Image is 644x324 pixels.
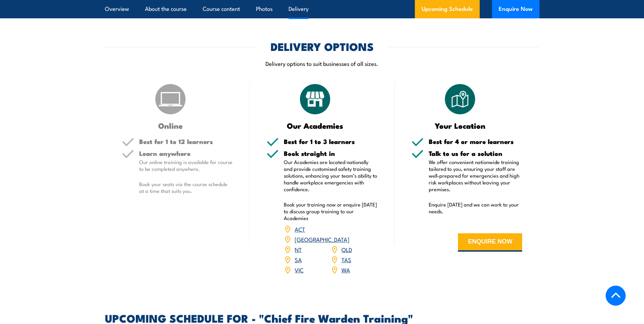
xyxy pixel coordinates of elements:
[411,122,509,129] h3: Your Location
[139,138,233,145] h5: Best for 1 to 12 learners
[271,41,374,51] h2: DELIVERY OPTIONS
[139,159,233,172] p: Our online training is available for course to be completed anywhere.
[342,245,352,253] a: QLD
[458,233,522,252] button: ENQUIRE NOW
[429,150,522,157] h5: Talk to us for a solution
[122,122,219,129] h3: Online
[429,138,522,145] h5: Best for 4 or more learners
[429,159,522,193] p: We offer convenient nationwide training tailored to you, ensuring your staff are well-prepared fo...
[139,150,233,157] h5: Learn anywhere
[295,266,303,274] a: VIC
[295,245,302,253] a: NT
[295,255,302,264] a: SA
[105,313,539,323] h2: UPCOMING SCHEDULE FOR - "Chief Fire Warden Training"
[284,159,378,193] p: Our Academies are located nationally and provide customised safety training solutions, enhancing ...
[342,266,350,274] a: WA
[429,201,522,215] p: Enquire [DATE] and we can work to your needs.
[342,255,351,264] a: TAS
[284,150,378,157] h5: Book straight in
[295,235,349,243] a: [GEOGRAPHIC_DATA]
[266,122,364,129] h3: Our Academies
[139,181,233,194] p: Book your seats via the course schedule at a time that suits you.
[295,225,305,233] a: ACT
[284,138,378,145] h5: Best for 1 to 3 learners
[284,201,378,221] p: Book your training now or enquire [DATE] to discuss group training to our Academies
[105,59,539,67] p: Delivery options to suit businesses of all sizes.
